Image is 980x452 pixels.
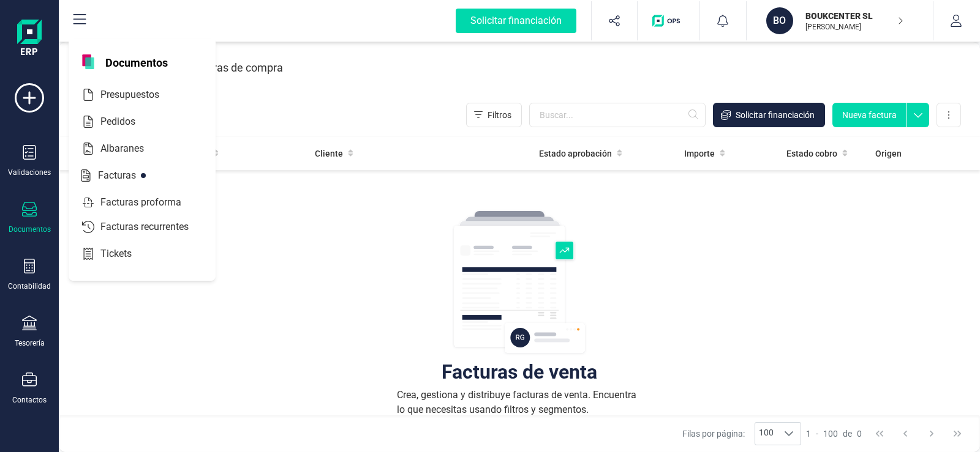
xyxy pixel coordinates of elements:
[755,423,777,445] span: 100
[8,168,51,177] div: Validaciones
[186,52,283,84] div: Facturas de compra
[452,209,587,356] img: img-empty-table.svg
[946,422,969,445] button: Last Page
[857,428,862,440] span: 0
[96,141,166,156] span: Albaranes
[539,147,612,160] span: Estado aprobación
[15,338,45,348] div: Tesorería
[894,422,917,445] button: Previous Page
[96,114,157,129] span: Pedidos
[766,7,793,34] div: BO
[442,366,597,378] div: Facturas de venta
[96,195,203,210] span: Facturas proforma
[93,168,158,183] span: Facturas
[684,147,715,160] span: Importe
[920,422,943,445] button: Next Page
[466,103,522,127] button: Filtros
[806,428,811,440] span: 1
[315,147,343,160] span: Cliente
[456,9,576,33] div: Solicitar financiación
[488,109,511,121] span: Filtros
[823,428,838,440] span: 100
[713,103,825,127] button: Solicitar financiación
[832,103,907,127] button: Nueva factura
[98,54,175,69] span: Documentos
[805,22,903,32] p: [PERSON_NAME]
[17,20,42,59] img: Logo Finanedi
[805,10,903,22] p: BOUKCENTER SL
[12,395,47,405] div: Contactos
[875,147,902,160] span: Origen
[843,428,852,440] span: de
[9,224,51,234] div: Documentos
[736,109,815,121] span: Solicitar financiación
[806,428,862,440] div: -
[529,103,706,127] input: Buscar...
[786,147,837,160] span: Estado cobro
[868,422,891,445] button: First Page
[761,1,918,40] button: BOBOUKCENTER SL[PERSON_NAME]
[682,422,801,445] div: Filas por página:
[397,388,642,417] div: Crea, gestiona y distribuye facturas de venta. Encuentra lo que necesitas usando filtros y segmen...
[96,246,154,261] span: Tickets
[96,87,181,102] span: Presupuestos
[652,15,685,27] img: Logo de OPS
[645,1,692,40] button: Logo de OPS
[96,220,211,234] span: Facturas recurrentes
[441,1,591,40] button: Solicitar financiación
[8,281,51,291] div: Contabilidad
